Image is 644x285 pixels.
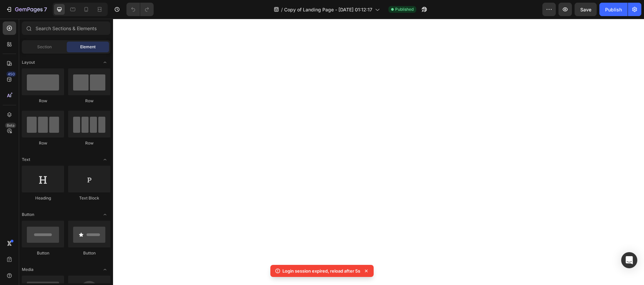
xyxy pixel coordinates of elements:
span: / [281,6,283,13]
button: Save [575,3,597,16]
iframe: Design area [113,19,644,285]
span: Copy of Landing Page - [DATE] 01:12:17 [284,6,372,13]
span: Save [580,7,591,12]
div: Button [22,250,64,256]
span: Media [22,267,34,273]
span: Element [80,44,96,50]
div: Row [22,98,64,104]
span: Published [395,6,414,12]
div: Open Intercom Messenger [621,252,637,268]
span: Button [22,212,34,218]
button: 7 [3,3,50,16]
p: 7 [44,5,47,13]
div: Button [68,250,110,256]
input: Search Sections & Elements [22,21,110,35]
span: Toggle open [100,57,110,68]
span: Toggle open [100,209,110,220]
div: Beta [5,123,16,128]
div: Undo/Redo [126,3,154,16]
div: Text Block [68,195,110,201]
span: Section [37,44,52,50]
span: Toggle open [100,264,110,275]
div: 450 [6,71,16,77]
div: Row [68,98,110,104]
span: Toggle open [100,154,110,165]
span: Layout [22,59,35,65]
span: Text [22,157,30,163]
div: Heading [22,195,64,201]
div: Row [22,140,64,146]
button: Publish [599,3,628,16]
div: Publish [605,6,622,13]
div: Row [68,140,110,146]
p: Login session expired, reload after 5s [282,268,360,274]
